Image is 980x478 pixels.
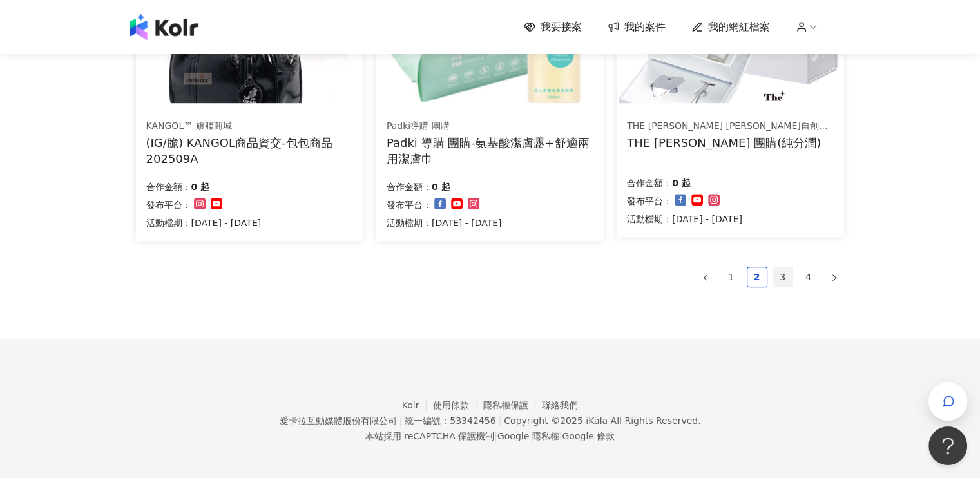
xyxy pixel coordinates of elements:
[773,267,793,287] a: 3
[721,267,742,287] li: 1
[399,416,402,426] span: |
[798,267,819,287] li: 4
[542,400,578,410] a: 聯絡我們
[146,197,191,213] p: 發布平台：
[494,431,497,441] span: |
[541,20,582,34] span: 我要接案
[146,135,353,167] div: (IG/脆) KANGOL商品資交-包包商品202509A
[146,179,191,195] p: 合作金額：
[402,400,433,410] a: Kolr
[722,267,741,287] a: 1
[624,20,666,34] span: 我的案件
[627,120,833,133] div: THE [PERSON_NAME] [PERSON_NAME]自創品牌
[483,400,543,410] a: 隱私權保護
[387,197,432,213] p: 發布平台：
[672,175,691,191] p: 0 起
[824,267,845,287] li: Next Page
[146,120,352,133] div: KANGOL™ 旗艦商城
[504,416,700,426] div: Copyright © 2025 All Rights Reserved.
[627,135,833,151] div: THE [PERSON_NAME] 團購(純分潤)
[831,274,838,282] span: right
[627,193,672,209] p: 發布平台：
[928,426,967,465] iframe: Help Scout Beacon - Open
[559,431,562,441] span: |
[627,211,742,227] p: 活動檔期：[DATE] - [DATE]
[799,267,818,287] a: 4
[387,135,593,167] div: Padki 導購 團購-氨基酸潔膚露+舒適兩用潔膚巾
[191,179,210,195] p: 0 起
[562,431,615,441] a: Google 條款
[130,14,198,40] img: logo
[405,416,495,426] div: 統一編號：53342456
[702,274,709,282] span: left
[387,120,593,133] div: Padki導購 團購
[279,416,396,426] div: 愛卡拉互動媒體股份有限公司
[708,20,770,34] span: 我的網紅檔案
[432,179,450,195] p: 0 起
[747,267,767,287] a: 2
[773,267,793,287] li: 3
[387,215,502,231] p: 活動檔期：[DATE] - [DATE]
[524,20,582,34] a: 我要接案
[387,179,432,195] p: 合作金額：
[433,400,483,410] a: 使用條款
[365,428,615,444] span: 本站採用 reCAPTCHA 保護機制
[695,267,716,287] li: Previous Page
[608,20,666,34] a: 我的案件
[497,431,559,441] a: Google 隱私權
[691,20,770,34] a: 我的網紅檔案
[627,175,672,191] p: 合作金額：
[146,215,262,231] p: 活動檔期：[DATE] - [DATE]
[498,416,501,426] span: |
[586,416,608,426] a: iKala
[695,267,716,287] button: left
[747,267,767,287] li: 2
[824,267,845,287] button: right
